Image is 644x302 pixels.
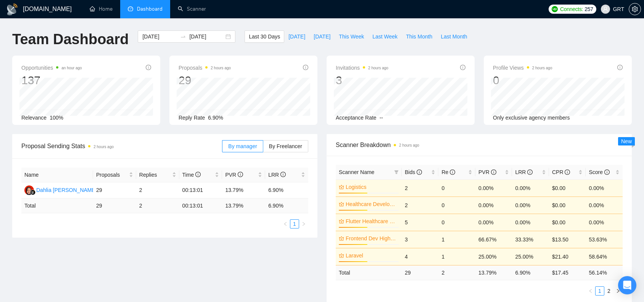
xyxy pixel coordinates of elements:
button: This Month [402,30,436,43]
span: info-circle [527,169,533,175]
li: 1 [290,219,299,228]
a: Frontend Dev High Budget [346,234,397,243]
span: New [621,138,632,144]
span: Relevance [21,115,47,121]
td: $0.00 [549,179,586,197]
div: Open Intercom Messenger [618,276,636,294]
span: dashboard [128,6,133,11]
td: 0.00% [586,214,623,231]
span: crown [339,236,344,241]
span: This Week [339,32,364,41]
td: 6.90 % [512,265,549,280]
span: By manager [228,143,257,149]
span: PVR [478,169,496,175]
span: LRR [268,172,286,178]
button: [DATE] [309,30,335,43]
time: 2 hours ago [532,66,552,70]
td: 00:13:01 [179,198,222,213]
span: Bids [405,169,422,175]
td: 33.33% [512,231,549,248]
span: Re [441,169,455,175]
td: 0 [438,179,475,197]
time: an hour ago [61,66,82,70]
span: Time [182,172,201,178]
td: 0.00% [475,197,512,214]
span: crown [339,184,344,190]
td: 0.00% [512,197,549,214]
img: upwork-logo.png [552,6,558,12]
td: 58.64% [586,248,623,265]
span: Acceptance Rate [336,115,377,121]
td: 66.67% [475,231,512,248]
span: [DATE] [314,32,330,41]
time: 2 hours ago [93,145,114,149]
td: 0 [438,214,475,231]
td: 29 [402,265,439,280]
span: to [180,34,186,40]
span: crown [339,201,344,207]
span: [DATE] [288,32,305,41]
span: Scanner Breakdown [336,140,623,150]
td: 0.00% [512,214,549,231]
th: Proposals [93,168,136,182]
span: left [283,222,288,226]
a: 2 [605,287,613,295]
img: logo [6,3,18,16]
span: Opportunities [21,63,82,72]
span: Proposals [96,171,127,179]
td: $21.40 [549,248,586,265]
a: 1 [290,220,299,228]
div: Dahlia [PERSON_NAME] [36,186,97,194]
span: crown [339,219,344,224]
td: 2 [438,265,475,280]
span: right [616,289,620,293]
td: 0.00% [586,197,623,214]
button: Last Month [436,30,471,43]
button: This Week [335,30,368,43]
span: info-circle [303,65,308,70]
span: Proposals [179,63,231,72]
button: left [281,219,290,228]
div: 0 [493,73,552,88]
td: 3 [402,231,439,248]
div: 29 [179,73,231,88]
li: Previous Page [586,286,595,296]
a: Flutter Healthcare Companies [346,217,397,225]
td: 2 [136,182,179,198]
button: [DATE] [284,30,309,43]
td: 6.90% [265,182,308,198]
span: Only exclusive agency members [493,115,570,121]
td: 6.90 % [265,198,308,213]
span: info-circle [460,65,465,70]
span: info-circle [604,169,610,175]
th: Replies [136,168,179,182]
td: 25.00% [512,248,549,265]
time: 2 hours ago [399,143,419,147]
td: $0.00 [549,214,586,231]
button: Last Week [368,30,402,43]
td: Total [336,265,402,280]
td: 29 [93,182,136,198]
div: 3 [336,73,388,88]
li: 2 [604,286,613,296]
th: Name [21,168,93,182]
td: 56.14 % [586,265,623,280]
li: Next Page [299,219,308,228]
td: 0 [438,197,475,214]
span: Replies [139,171,171,179]
span: 100% [50,115,63,121]
span: LRR [515,169,533,175]
span: info-circle [450,169,455,175]
li: Previous Page [281,219,290,228]
td: 29 [93,198,136,213]
td: $0.00 [549,197,586,214]
span: Scanner Name [339,169,374,175]
a: Logistics [346,183,397,191]
span: 6.90% [208,115,223,121]
li: 1 [595,286,604,296]
td: 5 [402,214,439,231]
img: gigradar-bm.png [30,190,35,195]
time: 2 hours ago [211,66,231,70]
span: Connects: [560,5,583,13]
td: 0.00% [586,179,623,197]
